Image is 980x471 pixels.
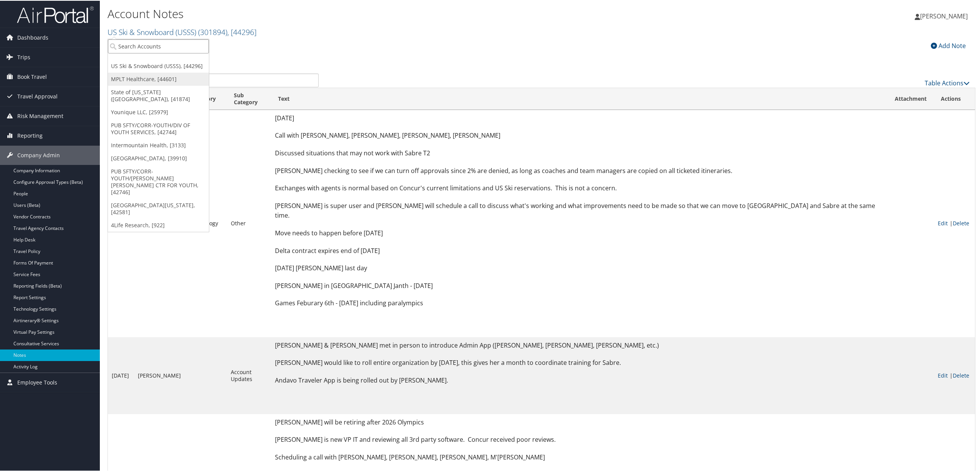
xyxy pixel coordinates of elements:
span: ( 301894 ) [198,26,227,37]
p: [DATE] [275,113,884,123]
span: Employee Tools [17,372,57,391]
span: Travel Approval [17,86,58,105]
p: Games Feburary 6th - [DATE] including paralympics [275,298,884,308]
h1: Account Notes [108,5,686,21]
a: US Ski & Snowboard (USSS) [108,26,257,37]
span: , [ 44296 ] [227,26,257,37]
a: [GEOGRAPHIC_DATA][US_STATE], [42581] [108,198,209,218]
span: Book Travel [17,67,47,86]
th: Text: activate to sort column ascending [271,87,888,109]
a: PUB SFTY/CORR-YOUTH/DIV OF YOUTH SERVICES, [42744] [108,118,209,138]
a: Delete [953,371,969,378]
p: [PERSON_NAME] is super user and [PERSON_NAME] will schedule a call to discuss what's working and ... [275,200,884,220]
span: Trips [17,47,30,66]
td: | [934,336,975,413]
p: [PERSON_NAME] checking to see if we can turn off approvals since 2% are denied, as long as coache... [275,165,884,175]
a: [GEOGRAPHIC_DATA], [39910] [108,151,209,164]
p: [PERSON_NAME] would like to roll entire organization by [DATE], this gives her a month to coordin... [275,357,884,367]
p: Move needs to happen before [DATE] [275,228,884,238]
p: [PERSON_NAME] & [PERSON_NAME] met in person to introduce Admin App ([PERSON_NAME], [PERSON_NAME],... [275,340,884,350]
a: US Ski & Snowboard (USSS), [44296] [108,59,209,72]
span: Risk Management [17,106,63,125]
a: Delete [953,219,969,226]
th: Attachment: activate to sort column ascending [888,87,934,109]
input: Search Accounts [108,38,209,53]
a: MPLT Healthcare, [44601] [108,72,209,85]
p: [PERSON_NAME] in [GEOGRAPHIC_DATA] Janth - [DATE] [275,280,884,290]
span: Dashboards [17,27,48,47]
p: Delta contract expires end of [DATE] [275,245,884,255]
span: [PERSON_NAME] [920,11,968,20]
img: airportal-logo.png [17,5,94,23]
td: Account Updates [227,336,271,413]
a: PUB SFTY/CORR-YOUTH/[PERSON_NAME] [PERSON_NAME] CTR FOR YOUTH, [42746] [108,164,209,198]
p: Call with [PERSON_NAME], [PERSON_NAME], [PERSON_NAME], [PERSON_NAME] [275,130,884,140]
span: Company Admin [17,145,60,164]
a: Edit [938,371,948,378]
a: Intermountain Health, [3133] [108,138,209,151]
td: [PERSON_NAME] [134,336,185,413]
a: 4Life Research, [922] [108,218,209,231]
p: [DATE] [PERSON_NAME] last day [275,263,884,273]
p: Andavo Traveler App is being rolled out by [PERSON_NAME]. [275,375,884,385]
a: Edit [938,219,948,226]
td: Other [227,109,271,336]
th: Actions [934,87,975,109]
p: Scheduling a call with [PERSON_NAME], [PERSON_NAME], [PERSON_NAME], M'[PERSON_NAME] [275,452,884,462]
td: [DATE] [108,336,134,413]
th: Sub Category: activate to sort column ascending [227,87,271,109]
p: [PERSON_NAME] will be retiring after 2026 Olympics [275,417,884,427]
a: Table Actions [925,78,970,87]
a: State of [US_STATE] ([GEOGRAPHIC_DATA]), [41874] [108,85,209,105]
p: Discussed situations that may not work with Sabre T2 [275,148,884,158]
td: | [934,109,975,336]
input: Advanced Search [113,73,319,87]
p: Exchanges with agents is normal based on Concur's current limitations and US Ski reservations. Th... [275,183,884,193]
a: [PERSON_NAME] [915,4,975,27]
p: [PERSON_NAME] is new VP IT and reviewing all 3rd party software. Concur received poor reviews. [275,434,884,444]
span: Reporting [17,125,43,145]
div: Add Note [927,40,970,50]
a: Younique LLC, [25979] [108,105,209,118]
